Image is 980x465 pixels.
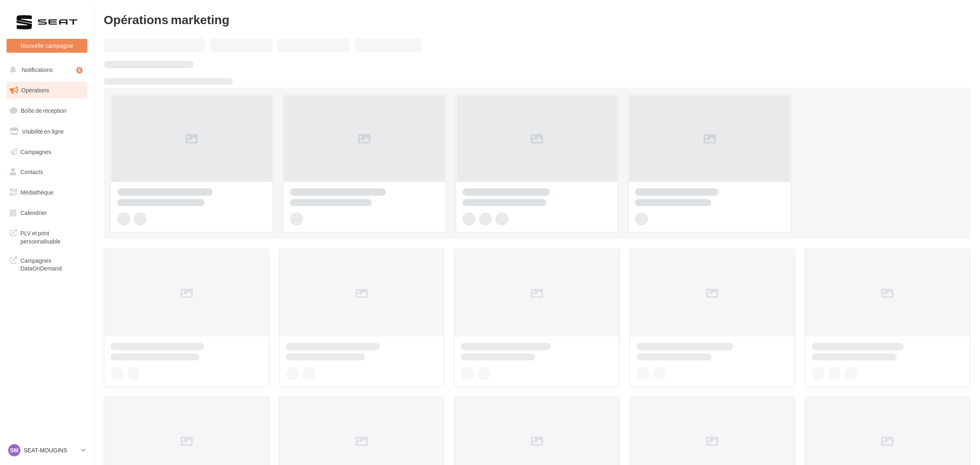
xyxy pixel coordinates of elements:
a: Campagnes [5,143,89,161]
span: Visibilité en ligne [22,128,64,135]
button: Nouvelle campagne [7,39,87,53]
button: Notifications 6 [5,61,86,78]
span: Opérations [21,87,49,94]
span: Calendrier [20,209,47,216]
a: Visibilité en ligne [5,123,89,140]
div: 6 [76,67,82,74]
span: Campagnes DataOnDemand [20,255,84,273]
a: Campagnes DataOnDemand [5,252,89,276]
span: Contacts [20,168,43,175]
a: PLV et print personnalisable [5,224,89,248]
p: SEAT-MOUGINS [24,446,78,454]
a: Opérations [5,82,89,99]
div: Opérations marketing [104,13,970,25]
span: Médiathèque [20,189,53,196]
a: SM SEAT-MOUGINS [7,443,87,458]
span: Boîte de réception [21,107,67,114]
a: Médiathèque [5,184,89,201]
span: Notifications [22,66,53,73]
a: Boîte de réception [5,102,89,119]
span: SM [10,446,19,454]
span: PLV et print personnalisable [20,228,84,245]
span: Campagnes [20,148,51,155]
a: Calendrier [5,204,89,221]
a: Contacts [5,163,89,181]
